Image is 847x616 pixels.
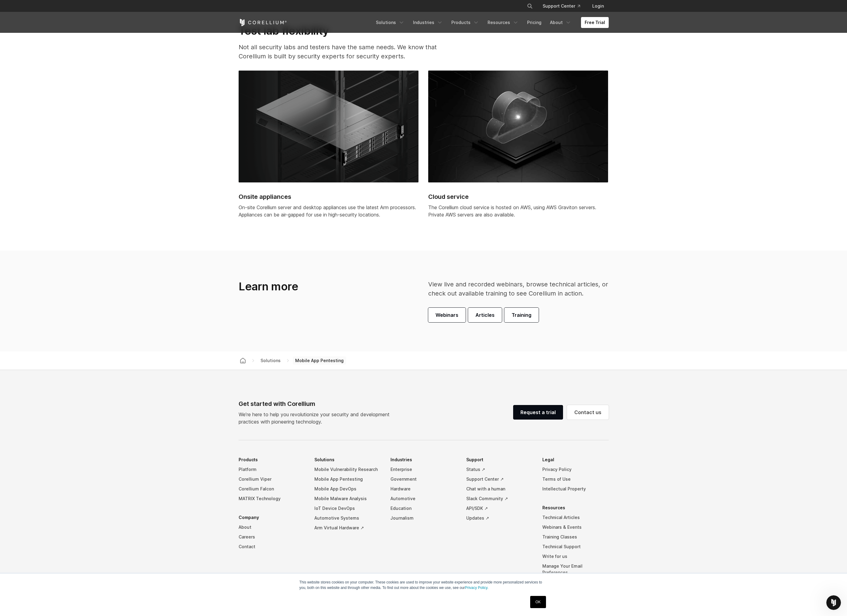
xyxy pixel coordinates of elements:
[466,474,533,484] a: Support Center ↗
[239,19,287,26] a: Corellium Home
[258,357,283,364] span: Solutions
[428,192,608,201] h2: Cloud service
[372,17,408,28] a: Solutions
[390,474,457,484] a: Government
[390,465,457,474] a: Enterprise
[314,465,381,474] a: Mobile Vulnerability Research
[314,513,381,523] a: Automotive Systems
[530,596,546,608] a: OK
[390,513,457,523] a: Journalism
[466,504,533,513] a: API/SDK ↗
[239,494,305,504] a: MATRIX Technology
[428,281,608,297] span: View live and recorded webinars, browse technical articles, or check out available training to se...
[239,542,305,552] a: Contact
[314,474,381,484] a: Mobile App Pentesting
[448,17,483,28] a: Products
[465,586,488,590] a: Privacy Policy.
[390,504,457,513] a: Education
[581,17,609,28] a: Free Trial
[512,311,531,319] span: Training
[567,405,609,420] a: Contact us
[542,532,609,542] a: Training Classes
[239,522,305,532] a: About
[314,523,381,533] a: Arm Virtual Hardware ↗
[258,357,283,364] div: Solutions
[484,17,522,28] a: Resources
[239,204,418,218] p: On-site Corellium server and desktop appliances use the latest Arm processors. Appliances can be ...
[372,17,609,28] div: Navigation Menu
[239,399,394,408] div: Get started with Corellium
[826,595,841,610] iframe: Intercom live chat
[239,280,394,293] h3: Learn more
[314,484,381,494] a: Mobile App DevOps
[542,542,609,552] a: Technical Support
[466,484,533,494] a: Chat with a human
[237,356,248,365] a: Corellium home
[587,1,609,12] a: Login
[390,494,457,504] a: Automotive
[390,484,457,494] a: Hardware
[524,1,535,12] button: Search
[436,311,458,319] span: Webinars
[466,465,533,474] a: Status ↗
[428,308,466,322] a: Webinars
[546,17,575,28] a: About
[409,17,446,28] a: Industries
[542,522,609,532] a: Webinars & Events
[520,1,609,12] div: Navigation Menu
[239,43,446,61] p: Not all security labs and testers have the same needs. We know that Corellium is built by securit...
[239,411,394,425] p: We’re here to help you revolutionize your security and development practices with pioneering tech...
[239,192,418,201] h2: Onsite appliances
[542,484,609,494] a: Intellectual Property
[538,1,585,12] a: Support Center
[239,474,305,484] a: Corellium Viper
[428,71,608,182] img: Corellium platform cloud service
[542,561,609,577] a: Manage Your Email Preferences
[293,356,346,365] span: Mobile App Pentesting
[475,311,495,319] span: Articles
[239,455,609,587] div: Navigation Menu
[542,465,609,474] a: Privacy Policy
[504,308,539,322] a: Training
[542,513,609,522] a: Technical Articles
[239,71,418,182] img: Dedicated servers for the AWS cloud
[523,17,545,28] a: Pricing
[314,494,381,504] a: Mobile Malware Analysis
[466,494,533,504] a: Slack Community ↗
[299,580,548,590] p: This website stores cookies on your computer. These cookies are used to improve your website expe...
[468,308,502,322] a: Articles
[239,465,305,474] a: Platform
[239,532,305,542] a: Careers
[542,552,609,561] a: Write for us
[466,513,533,523] a: Updates ↗
[513,405,563,420] a: Request a trial
[428,204,608,218] p: The Corellium cloud service is hosted on AWS, using AWS Graviton servers. Private AWS servers are...
[542,474,609,484] a: Terms of Use
[239,484,305,494] a: Corellium Falcon
[314,504,381,513] a: IoT Device DevOps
